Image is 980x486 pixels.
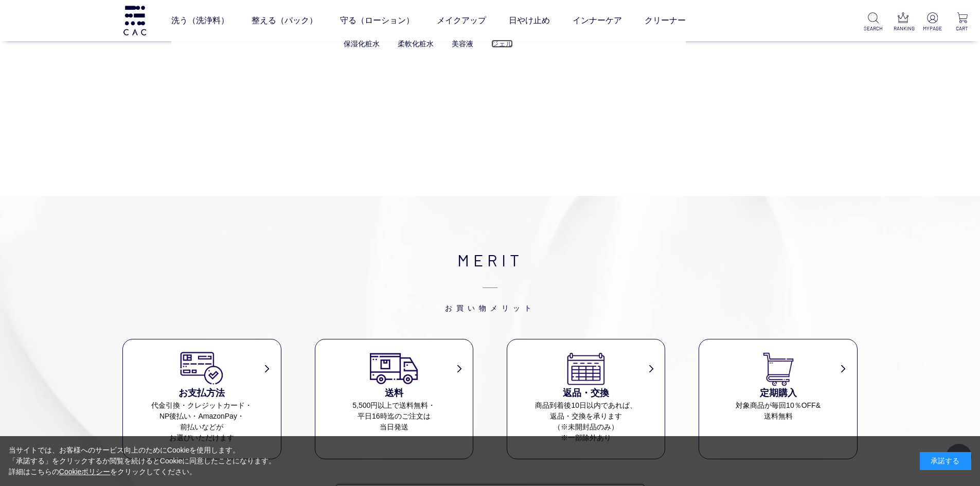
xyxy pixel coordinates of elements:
dd: 対象商品が毎回10％OFF& 送料無料 [699,400,857,422]
h3: 送料 [315,386,473,400]
a: SEARCH [864,12,883,32]
a: 整える（パック） [252,6,317,35]
a: 保湿化粧水 [344,40,380,48]
div: 当サイトでは、お客様へのサービス向上のためにCookieを使用します。 「承諾する」をクリックするか閲覧を続けるとCookieに同意したことになります。 詳細はこちらの をクリックしてください。 [9,445,276,477]
a: クリーナー [645,6,686,35]
dd: 代金引換・クレジットカード・ NP後払い・AmazonPay・ 前払いなどが お選びいただけます [123,400,281,443]
a: ジェル [491,40,513,48]
a: 日やけ止め [509,6,550,35]
span: お買い物メリット [122,272,858,313]
p: SEARCH [864,25,883,32]
a: インナーケア [573,6,622,35]
a: 柔軟化粧水 [398,40,434,48]
a: RANKING [894,12,913,32]
a: Cookieポリシー [59,467,111,476]
h2: MERIT [122,247,858,313]
h3: 返品・交換 [507,386,665,400]
div: 承諾する [920,452,971,470]
a: 送料 5,500円以上で送料無料・平日16時迄のご注文は当日発送 [315,350,473,433]
h3: 定期購入 [699,386,857,400]
p: CART [953,25,972,32]
a: メイクアップ [437,6,486,35]
a: CART [953,12,972,32]
a: 守る（ローション） [340,6,414,35]
p: RANKING [894,25,913,32]
img: logo [122,6,148,35]
dd: 商品到着後10日以内であれば、 返品・交換を承ります （※未開封品のみ） ※一部除外あり [507,400,665,443]
a: お支払方法 代金引換・クレジットカード・NP後払い・AmazonPay・前払いなどがお選びいただけます [123,350,281,443]
a: MYPAGE [923,12,942,32]
dd: 5,500円以上で送料無料・ 平日16時迄のご注文は 当日発送 [315,400,473,433]
a: 返品・交換 商品到着後10日以内であれば、返品・交換を承ります（※未開封品のみ）※一部除外あり [507,350,665,443]
a: 美容液 [452,40,473,48]
h3: お支払方法 [123,386,281,400]
a: 定期購入 対象商品が毎回10％OFF&送料無料 [699,350,857,422]
p: MYPAGE [923,25,942,32]
a: 洗う（洗浄料） [171,6,229,35]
